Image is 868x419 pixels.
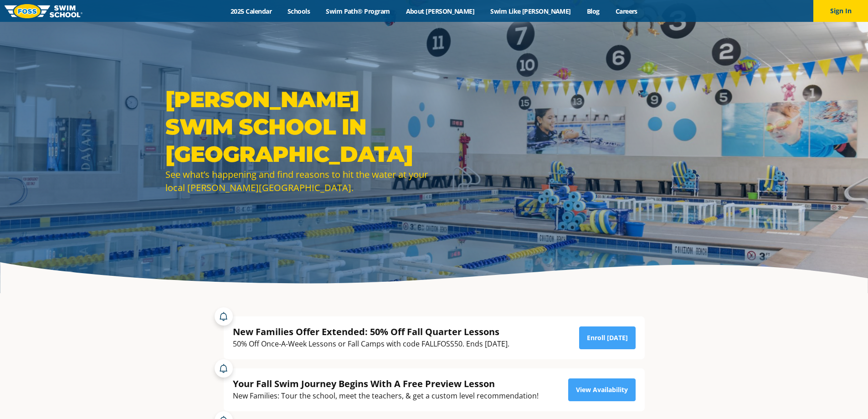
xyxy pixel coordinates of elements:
[579,326,636,349] a: Enroll [DATE]
[318,7,398,16] a: Swim Path® Program
[233,378,539,390] div: Your Fall Swim Journey Begins With A Free Preview Lesson
[233,326,509,338] div: New Families Offer Extended: 50% Off Fall Quarter Lessons
[165,86,430,168] h1: [PERSON_NAME] Swim School in [GEOGRAPHIC_DATA]
[233,390,539,402] div: New Families: Tour the school, meet the teachers, & get a custom level recommendation!
[165,168,430,194] div: See what’s happening and find reasons to hit the water at your local [PERSON_NAME][GEOGRAPHIC_DATA].
[579,7,607,16] a: Blog
[483,7,579,16] a: Swim Like [PERSON_NAME]
[280,7,318,16] a: Schools
[223,7,280,16] a: 2025 Calendar
[568,378,636,401] a: View Availability
[398,7,483,16] a: About [PERSON_NAME]
[233,338,509,350] div: 50% Off Once-A-Week Lessons or Fall Camps with code FALLFOSS50. Ends [DATE].
[5,4,82,18] img: FOSS Swim School Logo
[607,7,645,16] a: Careers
